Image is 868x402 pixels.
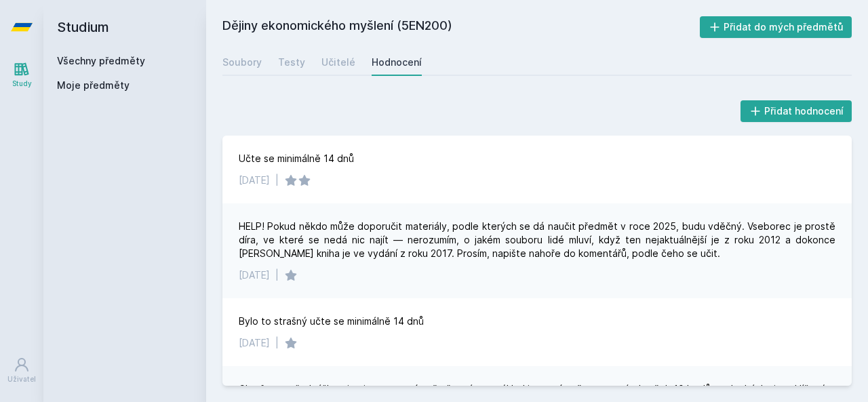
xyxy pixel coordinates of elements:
[741,100,852,122] button: Přidat hodnocení
[275,336,279,350] div: |
[239,268,270,282] div: [DATE]
[57,79,130,92] span: Moje předměty
[12,79,32,89] div: Study
[222,49,262,76] a: Soubory
[321,56,355,69] div: Učitelé
[222,56,262,69] div: Soubory
[321,49,355,76] a: Učitelé
[57,55,145,66] a: Všechny předměty
[275,174,279,187] div: |
[3,350,41,391] a: Uživatel
[239,315,424,328] div: Bylo to strašný učte se minimálně 14 dnů
[372,49,422,76] a: Hodnocení
[239,336,270,350] div: [DATE]
[222,16,700,38] h2: Dějiny ekonomického myšlení (5EN200)
[278,56,305,69] div: Testy
[3,54,41,96] a: Study
[275,268,279,282] div: |
[239,152,354,165] div: Učte se minimálně 14 dnů
[239,174,270,187] div: [DATE]
[278,49,305,76] a: Testy
[239,220,835,260] div: HELP! Pokud někdo může doporučit materiály, podle kterých se dá naučit předmět v roce 2025, budu ...
[700,16,852,38] button: Přidat do mých předmětů
[372,56,422,69] div: Hodnocení
[7,374,36,384] div: Uživatel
